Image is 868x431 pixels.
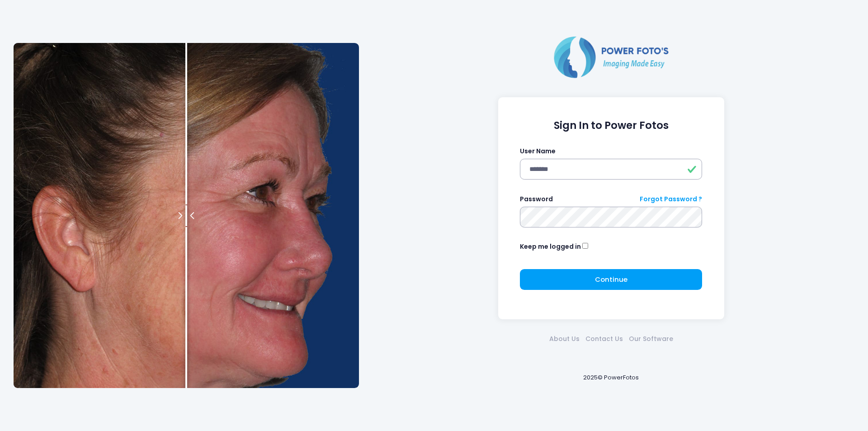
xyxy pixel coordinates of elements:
[582,334,626,344] a: Contact Us
[520,119,702,132] h1: Sign In to Power Fotos
[520,269,702,290] button: Continue
[626,334,676,344] a: Our Software
[640,194,702,204] a: Forgot Password ?
[550,34,672,80] img: Logo
[368,358,854,397] div: 2025© PowerFotos
[546,334,582,344] a: About Us
[520,147,556,156] label: User Name
[595,275,627,284] span: Continue
[520,242,581,251] label: Keep me logged in
[520,194,553,204] label: Password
